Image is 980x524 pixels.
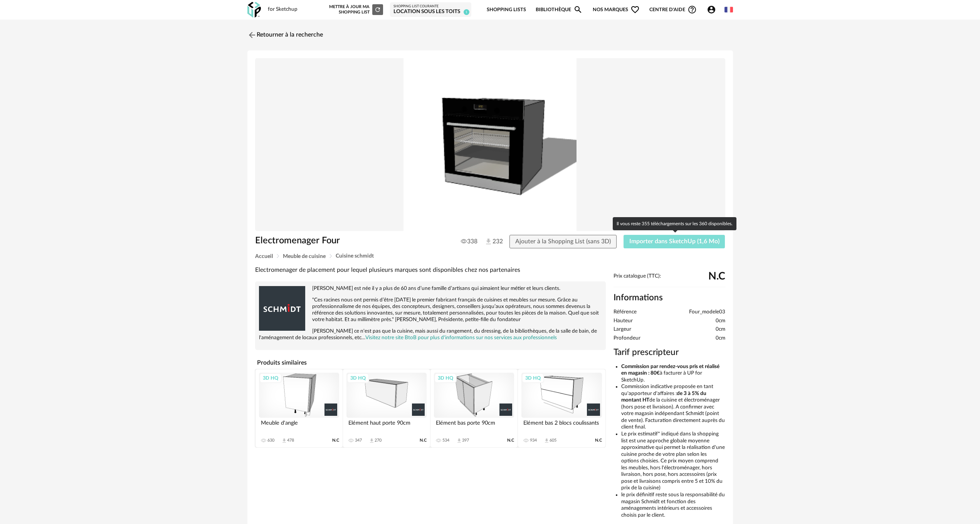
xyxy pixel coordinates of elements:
span: Four_modele03 [689,309,725,316]
span: Nos marques [593,1,640,19]
div: Location sous les toits [393,8,468,15]
span: Magnify icon [573,5,583,14]
div: Breadcrumb [255,253,725,259]
span: Largeur [614,326,631,333]
button: Ajouter à la Shopping List (sans 3D) [509,235,617,249]
span: Meuble de cuisine [283,254,326,259]
b: Commission par rendez-vous pris et réalisé en magasin : 80€ [621,364,719,376]
span: N.C [420,438,427,443]
span: Account Circle icon [707,5,719,14]
li: Commission indicative proposée en tant qu'apporteur d'affaires : de la cuisine et électroménager ... [621,383,725,431]
a: BibliothèqueMagnify icon [536,1,583,19]
span: Importer dans SketchUp (1,6 Mo) [629,238,719,244]
span: Download icon [456,438,462,444]
div: 478 [287,438,294,443]
div: 3D HQ [347,373,369,383]
div: 347 [355,438,362,443]
a: Retourner à la recherche [247,27,323,44]
div: Elément haut porte 90cm [346,418,427,433]
span: Download icon [369,438,375,444]
li: le prix définitif reste sous la responsabilité du magasin Schmidt et fonction des aménagements in... [621,492,725,519]
div: Mettre à jour ma Shopping List [328,4,383,15]
span: Help Circle Outline icon [688,5,697,14]
div: 397 [462,438,469,443]
li: Le prix estimatif* indiqué dans la shopping list est une approche globale moyenne approximative q... [621,431,725,492]
div: for Sketchup [268,6,298,13]
span: N.C [595,438,602,443]
span: Cuisine schmidt [336,253,374,259]
img: Product pack shot [255,58,725,231]
p: "Ces racines nous ont permis d’être [DATE] le premier fabricant français de cuisines et meubles s... [259,297,602,323]
span: N.C [708,273,725,280]
img: OXP [247,2,261,18]
span: Accueil [255,254,273,259]
a: Shopping Lists [487,1,526,19]
div: 3D HQ [259,373,282,383]
h4: Produits similaires [255,357,606,368]
div: 934 [530,438,537,443]
p: [PERSON_NAME] est née il y a plus de 60 ans d’une famille d’artisans qui aimaient leur métier et ... [259,285,602,292]
img: fr [724,5,733,14]
span: 232 [484,238,495,246]
span: Download icon [281,438,287,444]
span: 338 [461,238,477,245]
div: Prix catalogue (TTC): [614,273,725,287]
span: Heart Outline icon [630,5,640,14]
img: Téléchargements [484,238,493,246]
span: Refresh icon [374,7,381,12]
span: 0cm [716,318,725,325]
div: 270 [375,438,382,443]
span: N.C [507,438,514,443]
a: 3D HQ Elément bas 2 blocs coulissants 934 Download icon 605 N.C [518,369,605,447]
div: Meuble d'angle [259,418,339,433]
a: 3D HQ Meuble d'angle 630 Download icon 478 N.C [256,369,343,447]
span: Profondeur [614,335,640,342]
div: 3D HQ [522,373,544,383]
span: Download icon [544,438,550,444]
a: Visitez notre site BtoB pour plus d'informations sur nos services aux professionnels [365,335,557,340]
div: Elément bas 2 blocs coulissants [521,418,602,433]
div: 534 [442,438,449,443]
a: Shopping List courante Location sous les toits 1 [393,4,468,15]
li: à facturer à UP for SketchUp. [621,363,725,384]
span: 1 [464,9,469,15]
span: N.C [332,438,339,443]
p: [PERSON_NAME] ce n'est pas que la cuisine, mais aussi du rangement, du dressing, de la bibliothèq... [259,328,602,341]
h3: Tarif prescripteur [614,347,725,358]
div: Elément bas porte 90cm [434,418,514,433]
h1: Electromenager Four [255,235,447,247]
span: 0cm [716,326,725,333]
img: svg+xml;base64,PHN2ZyB3aWR0aD0iMjQiIGhlaWdodD0iMjQiIHZpZXdCb3g9IjAgMCAyNCAyNCIgZmlsbD0ibm9uZSIgeG... [247,30,257,40]
img: brand logo [259,285,305,331]
span: Centre d'aideHelp Circle Outline icon [649,5,697,14]
a: 3D HQ Elément bas porte 90cm 534 Download icon 397 N.C [430,369,518,447]
div: 605 [550,438,556,443]
button: Importer dans SketchUp (1,6 Mo) [624,235,725,249]
div: Electromenager de placement pour lequel plusieurs marques sont disponibles chez nos partenaires [255,266,606,274]
a: 3D HQ Elément haut porte 90cm 347 Download icon 270 N.C [343,369,430,447]
span: Hauteur [614,318,633,325]
span: 0cm [716,335,725,342]
div: Il vous reste 355 téléchargements sur les 360 disponibles. [613,217,736,230]
div: Shopping List courante [393,4,468,9]
h2: Informations [614,292,725,303]
span: Référence [614,309,637,316]
div: 630 [267,438,274,443]
span: Account Circle icon [707,5,716,14]
span: Ajouter à la Shopping List (sans 3D) [515,238,611,244]
div: 3D HQ [434,373,457,383]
